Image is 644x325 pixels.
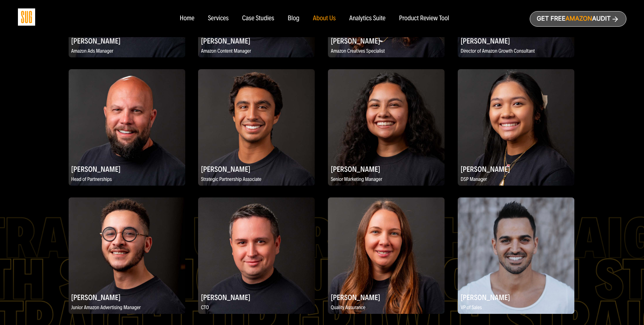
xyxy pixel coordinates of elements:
[328,34,445,47] h2: [PERSON_NAME]
[458,197,574,314] img: Jeff Siddiqi, VP of Sales
[198,197,315,314] img: Konstantin Komarov, CTO
[458,291,574,304] h2: [PERSON_NAME]
[198,304,315,312] p: CTO
[458,34,574,47] h2: [PERSON_NAME]
[69,197,185,314] img: Kevin Bradberry, Junior Amazon Advertising Manager
[313,15,336,22] a: About Us
[69,34,185,47] h2: [PERSON_NAME]
[458,47,574,56] p: Director of Amazon Growth Consultant
[208,15,229,22] a: Services
[530,11,626,27] a: Get freeAmazonAudit
[458,69,574,186] img: Malesa Sinnasone, DSP Manager
[328,47,445,56] p: Amazon Creatives Specialist
[328,304,445,312] p: Quality Assurance
[198,162,315,175] h2: [PERSON_NAME]
[288,15,300,22] a: Blog
[565,15,592,22] span: Amazon
[399,15,449,22] a: Product Review Tool
[328,175,445,184] p: Senior Marketing Manager
[69,47,185,56] p: Amazon Ads Manager
[69,175,185,184] p: Head of Partnerships
[180,15,194,22] a: Home
[69,162,185,175] h2: [PERSON_NAME]
[328,162,445,175] h2: [PERSON_NAME]
[242,15,274,22] a: Case Studies
[328,197,445,314] img: Viktoriia Komarova, Quality Assurance
[458,162,574,175] h2: [PERSON_NAME]
[328,291,445,304] h2: [PERSON_NAME]
[198,34,315,47] h2: [PERSON_NAME]
[198,291,315,304] h2: [PERSON_NAME]
[198,47,315,56] p: Amazon Content Manager
[69,304,185,312] p: Junior Amazon Advertising Manager
[69,291,185,304] h2: [PERSON_NAME]
[458,175,574,184] p: DSP Manager
[328,69,445,186] img: Adrianna Lugo, Senior Marketing Manager
[458,304,574,312] p: VP of Sales
[69,69,185,186] img: Mark Anderson, Head of Partnerships
[18,8,35,26] img: Sug
[349,15,385,22] a: Analytics Suite
[198,175,315,184] p: Strategic Partnership Associate
[198,69,315,186] img: Aleksei Stojanovic, Strategic Partnership Associate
